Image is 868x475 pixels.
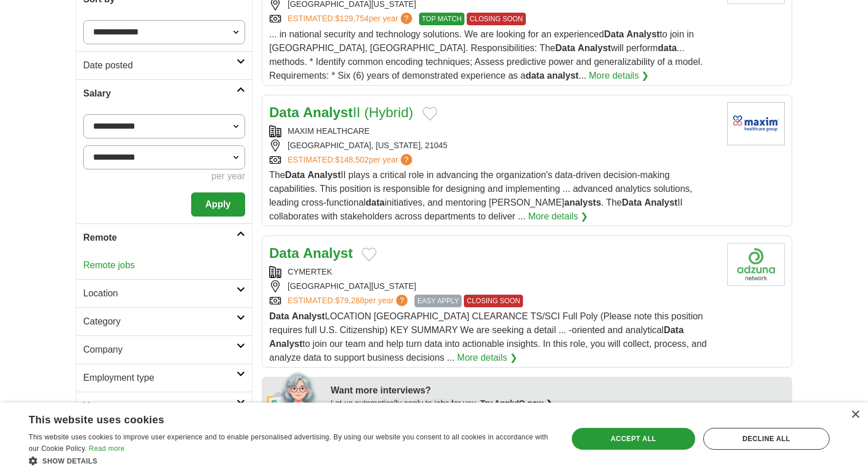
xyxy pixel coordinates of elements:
[303,245,353,261] strong: Analyst
[658,43,677,53] strong: data
[292,311,325,321] strong: Analyst
[362,248,377,261] button: Add to favorite jobs
[29,433,548,453] span: This website uses cookies to improve user experience and to enable personalised advertising. By u...
[703,428,830,450] div: Decline all
[401,154,412,165] span: ?
[589,69,649,83] a: More details ❯
[76,79,252,107] a: Salary
[604,29,624,39] strong: Data
[528,210,588,223] a: More details ❯
[269,311,707,362] span: LOCATION [GEOGRAPHIC_DATA] CLEARANCE TS/SCI Full Poly (Please note this position requires full U....
[269,280,718,292] div: [GEOGRAPHIC_DATA][US_STATE]
[285,170,305,180] strong: Data
[331,397,785,410] div: Let us automatically apply to jobs for you.
[269,311,289,321] strong: Data
[288,154,414,166] a: ESTIMATED:$148,502per year?
[83,231,237,245] h2: Remote
[851,411,859,419] div: Close
[76,335,252,364] a: Company
[727,102,785,145] img: Maxim Healthcare Services logo
[578,43,611,53] strong: Analyst
[335,155,369,164] span: $148,502
[288,13,414,25] a: ESTIMATED:$129,754per year?
[419,13,464,25] span: TOP MATCH
[269,170,692,221] span: The II plays a critical role in advancing the organization's data-driven decision-making capabili...
[76,364,252,392] a: Employment type
[191,192,245,217] button: Apply
[83,287,237,300] h2: Location
[29,455,552,466] div: Show details
[42,457,98,465] span: Show details
[335,296,365,305] span: $79,288
[83,169,245,183] div: per year
[464,295,523,307] span: CLOSING SOON
[366,198,385,207] strong: data
[269,140,718,152] div: [GEOGRAPHIC_DATA], [US_STATE], 21045
[83,343,237,357] h2: Company
[89,445,125,453] a: Read more, opens a new window
[76,223,252,252] a: Remote
[303,105,353,120] strong: Analyst
[269,245,299,261] strong: Data
[269,105,299,120] strong: Data
[83,371,237,385] h2: Employment type
[414,295,462,307] span: EASY APPLY
[525,71,544,80] strong: data
[29,410,523,427] div: This website uses cookies
[467,13,526,25] span: CLOSING SOON
[76,392,252,420] a: Hours
[644,198,677,207] strong: Analyst
[396,295,408,306] span: ?
[83,59,237,72] h2: Date posted
[269,339,303,349] strong: Analyst
[626,29,660,39] strong: Analyst
[564,198,601,207] strong: analysts
[288,295,410,307] a: ESTIMATED:$79,288per year?
[727,243,785,286] img: Company logo
[480,399,553,408] a: Try ApplyIQ now ❯
[266,370,322,416] img: apply-iq-scientist.png
[83,315,237,329] h2: Category
[269,245,352,261] a: Data Analyst
[308,170,341,180] strong: Analyst
[457,351,517,365] a: More details ❯
[269,105,413,120] a: Data AnalystII (Hybrid)
[83,399,237,413] h2: Hours
[547,71,579,80] strong: analyst
[335,14,369,23] span: $129,754
[555,43,575,53] strong: Data
[83,260,135,270] a: Remote jobs
[572,428,695,450] div: Accept all
[76,51,252,79] a: Date posted
[269,29,703,80] span: ... in national security and technology solutions. We are looking for an experienced to join in [...
[401,13,412,24] span: ?
[76,279,252,307] a: Location
[83,87,237,101] h2: Salary
[269,266,718,278] div: CYMERTEK
[622,198,642,207] strong: Data
[664,325,684,335] strong: Data
[331,384,785,397] div: Want more interviews?
[76,307,252,335] a: Category
[423,107,437,121] button: Add to favorite jobs
[288,126,370,136] a: MAXIM HEALTHCARE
